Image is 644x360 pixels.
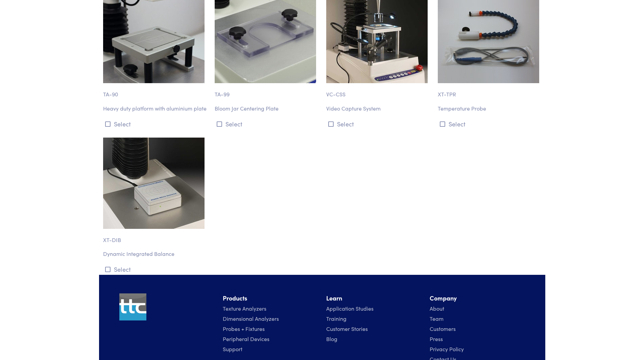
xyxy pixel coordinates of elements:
[223,305,266,312] a: Texture Analyzers
[326,83,430,99] p: VC-CSS
[103,249,207,258] p: Dynamic Integrated Balance
[438,104,541,113] p: Temperature Probe
[430,345,464,353] a: Privacy Policy
[103,104,207,113] p: Heavy duty platform with aluminium plate
[438,83,541,99] p: XT-TPR
[326,118,430,129] button: Select
[103,83,207,99] p: TA-90
[119,293,146,320] img: ttc_logo_1x1_v1.0.png
[215,118,318,129] button: Select
[430,325,456,332] a: Customers
[326,335,337,342] a: Blog
[223,335,269,342] a: Peripheral Devices
[438,118,541,129] button: Select
[326,315,347,322] a: Training
[430,335,443,342] a: Press
[430,315,444,322] a: Team
[223,325,265,332] a: Probes + Fixtures
[103,138,205,229] img: accessories-xt_dib-dynamic-integrated-balance.jpg
[223,345,242,353] a: Support
[326,325,368,332] a: Customer Stories
[326,293,422,303] li: Learn
[103,264,207,275] button: Select
[326,104,430,113] p: Video Capture System
[103,118,207,129] button: Select
[223,315,279,322] a: Dimensional Analyzers
[103,229,207,244] p: XT-DIB
[223,293,318,303] li: Products
[430,305,444,312] a: About
[215,104,318,113] p: Bloom Jar Centering Plate
[430,293,525,303] li: Company
[215,83,318,99] p: TA-99
[326,305,374,312] a: Application Studies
